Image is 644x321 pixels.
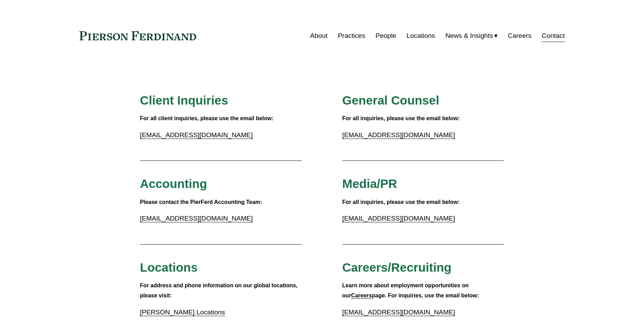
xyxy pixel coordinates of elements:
span: Locations [140,261,198,274]
a: Practices [338,29,365,42]
strong: For all client inquiries, please use the email below: [140,115,274,121]
strong: For all inquiries, please use the email below: [342,115,460,121]
span: General Counsel [342,93,439,107]
a: [EMAIL_ADDRESS][DOMAIN_NAME] [140,131,253,139]
a: About [310,29,327,42]
strong: page. For inquiries, use the email below: [372,293,479,298]
a: [EMAIL_ADDRESS][DOMAIN_NAME] [342,215,455,222]
strong: Please contact the PierFerd Accounting Team: [140,199,262,205]
strong: For address and phone information on our global locations, please visit: [140,282,299,298]
span: Media/PR [342,177,397,190]
strong: For all inquiries, please use the email below: [342,199,460,205]
span: Client Inquiries [140,93,228,107]
a: Locations [406,29,435,42]
a: [EMAIL_ADDRESS][DOMAIN_NAME] [342,131,455,139]
a: [EMAIL_ADDRESS][DOMAIN_NAME] [342,308,455,316]
a: People [376,29,396,42]
strong: Learn more about employment opportunities on our [342,282,470,298]
span: News & Insights [445,30,493,42]
span: Careers/Recruiting [342,261,452,274]
a: Careers [508,29,531,42]
a: [EMAIL_ADDRESS][DOMAIN_NAME] [140,215,253,222]
a: Careers [351,293,372,298]
a: [PERSON_NAME] Locations [140,308,225,316]
span: Accounting [140,177,207,190]
a: Contact [542,29,565,42]
a: folder dropdown [445,29,498,42]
